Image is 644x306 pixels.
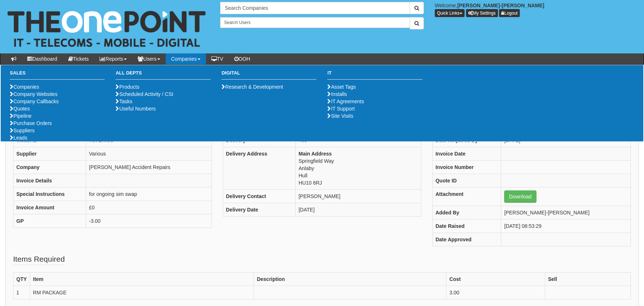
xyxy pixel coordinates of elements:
[10,120,52,126] a: Purchase Orders
[116,84,139,90] a: Products
[13,254,65,265] legend: Items Required
[86,188,212,201] td: for ongoing sim swap
[86,214,212,228] td: -3.00
[10,91,57,97] a: Company Websites
[13,201,86,214] th: Invoice Amount
[116,71,210,80] h3: All Depts
[327,106,355,112] a: IT Support
[499,9,520,17] a: Logout
[223,190,295,203] th: Delivery Contact
[222,71,316,80] h3: Digital
[446,286,545,299] td: 3.00
[327,113,353,119] a: Site Visits
[429,2,644,17] div: Welcome,
[295,190,421,203] td: [PERSON_NAME]
[10,113,32,119] a: Pipeline
[432,161,501,174] th: Invoice Number
[432,174,501,188] th: Quote ID
[13,214,86,228] th: GP
[132,53,166,64] a: Users
[504,190,536,203] a: Download
[86,201,212,214] td: £0
[545,273,631,286] th: Sell
[432,206,501,220] th: Added By
[295,203,421,217] td: [DATE]
[501,206,631,220] td: [PERSON_NAME]-[PERSON_NAME]
[206,53,229,64] a: TV
[116,106,155,112] a: Useful Numbers
[10,128,35,133] a: Suppliers
[30,273,254,286] th: Item
[13,286,30,299] td: 1
[222,84,283,90] a: Research & Development
[30,286,254,299] td: RM PACKAGE
[166,53,206,64] a: Companies
[22,53,63,64] a: Dashboard
[446,273,545,286] th: Cost
[86,147,212,161] td: Various
[94,53,132,64] a: Reports
[457,3,544,8] b: [PERSON_NAME]-[PERSON_NAME]
[295,147,421,190] td: Springfield Way Anlaby Hull HU10 6RJ
[10,135,27,141] a: Leads
[299,151,332,157] b: Main Address
[327,91,347,97] a: Installs
[327,84,356,90] a: Asset Tags
[10,84,39,90] a: Companies
[13,147,86,161] th: Supplier
[223,203,295,217] th: Delivery Date
[116,98,132,104] a: Tasks
[223,147,295,190] th: Delivery Address
[432,147,501,161] th: Invoice Date
[116,91,173,97] a: Scheduled Activity / CSI
[220,2,410,14] input: Search Companies
[432,233,501,246] th: Date Approved
[10,106,30,112] a: Quotes
[13,174,86,188] th: Invoice Details
[327,98,364,104] a: IT Agreements
[327,71,422,80] h3: IT
[10,98,59,104] a: Company Callbacks
[220,17,410,28] input: Search Users
[63,53,94,64] a: Tickets
[13,273,30,286] th: QTY
[466,9,498,17] a: My Settings
[432,220,501,233] th: Date Raised
[432,188,501,206] th: Attachment
[10,71,105,80] h3: Sales
[86,161,212,174] td: [PERSON_NAME] Accident Repairs
[254,273,446,286] th: Description
[229,53,256,64] a: OOH
[13,188,86,201] th: Special Instructions
[501,220,631,233] td: [DATE] 08:53:29
[13,161,86,174] th: Company
[435,9,465,17] button: Quick Links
